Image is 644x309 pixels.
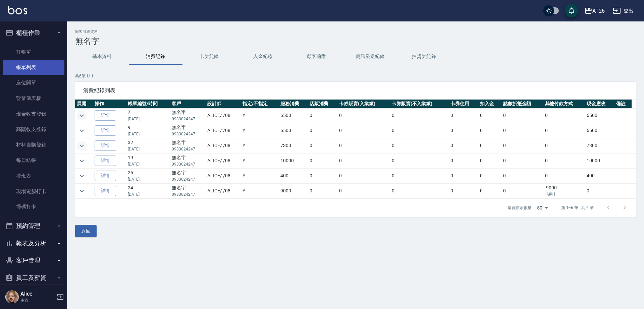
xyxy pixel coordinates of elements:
a: 詳情 [95,140,116,151]
td: 0 [337,123,390,138]
th: 卡券販賣(入業績) [337,100,390,108]
td: ALICE / /08 [206,153,241,168]
td: 0 [478,169,501,183]
td: Y [241,123,279,138]
td: 無名字 [170,108,206,123]
td: 0 [308,138,337,153]
a: 詳情 [95,186,116,196]
a: 材料自購登錄 [3,137,64,152]
td: 400 [279,169,308,183]
td: ALICE / /08 [206,169,241,183]
td: 7 [126,108,170,123]
p: [DATE] [128,131,168,137]
td: Y [241,184,279,198]
td: 0 [449,184,478,198]
th: 卡券販賣(不入業績) [390,100,449,108]
th: 客戶 [170,100,206,108]
p: 共 6 筆, 1 / 1 [75,73,636,79]
p: [DATE] [128,176,168,182]
td: 0 [308,123,337,138]
h3: 無名字 [75,37,636,46]
td: 0 [308,153,337,168]
td: 0 [449,123,478,138]
td: 7300 [585,138,614,153]
a: 詳情 [95,156,116,166]
a: 詳情 [95,171,116,181]
td: Y [241,138,279,153]
a: 排班表 [3,168,64,184]
td: 0 [337,184,390,198]
td: ALICE / /08 [206,108,241,123]
td: 0 [449,169,478,183]
p: 0983024247 [172,176,204,182]
td: -9000 [543,184,585,198]
div: AT26 [592,7,605,15]
th: 備註 [614,100,632,108]
button: 顧客追蹤 [290,49,343,65]
td: 10000 [585,153,614,168]
td: 0 [308,108,337,123]
td: 無名字 [170,123,206,138]
th: 帳單編號/時間 [126,100,170,108]
td: 0 [390,184,449,198]
button: 櫃檯作業 [3,24,64,42]
td: 無名字 [170,153,206,168]
p: [DATE] [128,191,168,197]
button: save [565,4,578,17]
td: 0 [390,138,449,153]
p: 0983024247 [172,116,204,122]
td: 0 [501,108,543,123]
td: 25 [126,169,170,183]
td: 0 [337,169,390,183]
a: 每日結帳 [3,152,64,168]
p: 第 1–6 筆 共 6 筆 [561,205,594,211]
td: 0 [501,169,543,183]
a: 營業儀表板 [3,90,64,106]
a: 詳情 [95,110,116,121]
img: Logo [8,6,27,14]
th: 其他付款方式 [543,100,585,108]
button: 簡訊發送紀錄 [343,49,397,65]
p: [DATE] [128,146,168,152]
td: 19 [126,153,170,168]
a: 帳單列表 [3,60,64,75]
td: 0 [501,184,543,198]
td: ALICE / /08 [206,123,241,138]
td: 無名字 [170,169,206,183]
td: 6500 [585,108,614,123]
button: 抽獎券紀錄 [397,49,451,65]
a: 座位開單 [3,75,64,90]
td: 0 [478,108,501,123]
td: 0 [478,153,501,168]
button: 基本資料 [75,49,129,65]
button: 登出 [610,5,636,17]
td: Y [241,169,279,183]
td: 0 [337,153,390,168]
td: Y [241,108,279,123]
td: 0 [337,138,390,153]
img: Person [5,290,19,304]
td: 0 [449,153,478,168]
h5: Alice [20,291,55,297]
a: 掃碼打卡 [3,199,64,214]
td: 7300 [279,138,308,153]
a: 詳情 [95,125,116,136]
td: 0 [390,153,449,168]
th: 現金應收 [585,100,614,108]
td: 9000 [279,184,308,198]
th: 服務消費 [279,100,308,108]
td: 0 [308,184,337,198]
button: 入金紀錄 [236,49,290,65]
td: ALICE / /08 [206,184,241,198]
td: 0 [478,123,501,138]
td: Y [241,153,279,168]
a: 高階收支登錄 [3,122,64,137]
td: 9 [126,123,170,138]
button: expand row [77,171,87,181]
td: 0 [390,169,449,183]
button: expand row [77,126,87,136]
td: 0 [543,123,585,138]
th: 扣入金 [478,100,501,108]
td: 6500 [585,123,614,138]
p: 0983024247 [172,131,204,137]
